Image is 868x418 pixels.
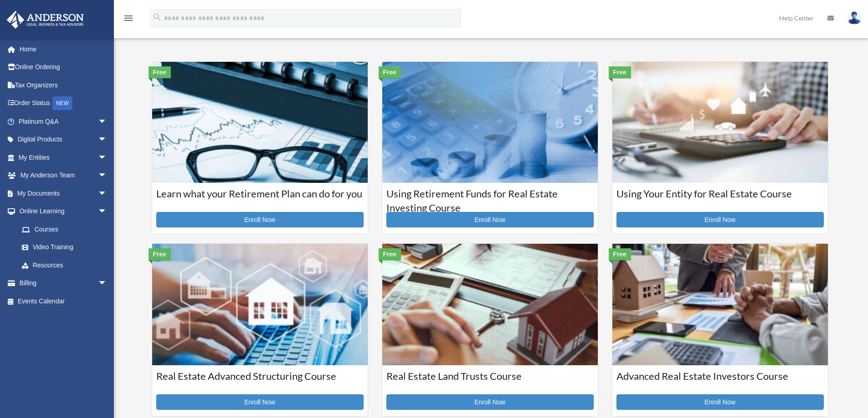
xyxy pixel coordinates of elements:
a: Courses [13,220,116,238]
a: Enroll Now [156,394,364,410]
i: menu [123,13,134,24]
span: arrow_drop_down [98,202,116,221]
span: arrow_drop_down [98,184,116,203]
h3: Real Estate Advanced Structuring Course [156,369,364,392]
a: menu [123,16,134,24]
div: Free [149,66,171,78]
img: User Pic [847,11,861,25]
a: Tax Organizers [6,76,121,94]
span: arrow_drop_down [98,166,116,185]
i: search [152,12,162,22]
img: Anderson Advisors Platinum Portal [4,11,87,29]
a: My Anderson Teamarrow_drop_down [6,166,121,185]
a: Digital Productsarrow_drop_down [6,131,121,149]
div: Free [149,248,171,260]
div: Free [379,66,401,78]
a: Online Learningarrow_drop_down [6,202,121,221]
a: Enroll Now [616,212,824,227]
span: arrow_drop_down [98,148,116,167]
a: Order StatusNEW [6,94,121,113]
h3: Advanced Real Estate Investors Course [616,369,824,392]
h3: Real Estate Land Trusts Course [386,369,594,392]
a: Platinum Q&Aarrow_drop_down [6,112,121,131]
div: Free [379,248,401,260]
a: My Documentsarrow_drop_down [6,184,121,202]
a: Home [6,40,121,58]
a: My Entitiesarrow_drop_down [6,148,121,166]
div: NEW [52,96,72,110]
a: Resources [13,256,121,274]
span: arrow_drop_down [98,274,116,293]
a: Enroll Now [386,212,594,227]
h3: Using Retirement Funds for Real Estate Investing Course [386,187,594,210]
a: Events Calendar [6,292,121,310]
a: Enroll Now [156,212,364,227]
h3: Using Your Entity for Real Estate Course [616,187,824,210]
a: Enroll Now [386,394,594,410]
a: Online Ordering [6,58,121,76]
a: Billingarrow_drop_down [6,274,121,292]
div: Free [609,248,632,260]
span: arrow_drop_down [98,112,116,131]
h3: Learn what your Retirement Plan can do for you [156,187,364,210]
div: Free [609,66,632,78]
a: Video Training [13,238,121,257]
span: arrow_drop_down [98,131,116,149]
a: Enroll Now [616,394,824,410]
